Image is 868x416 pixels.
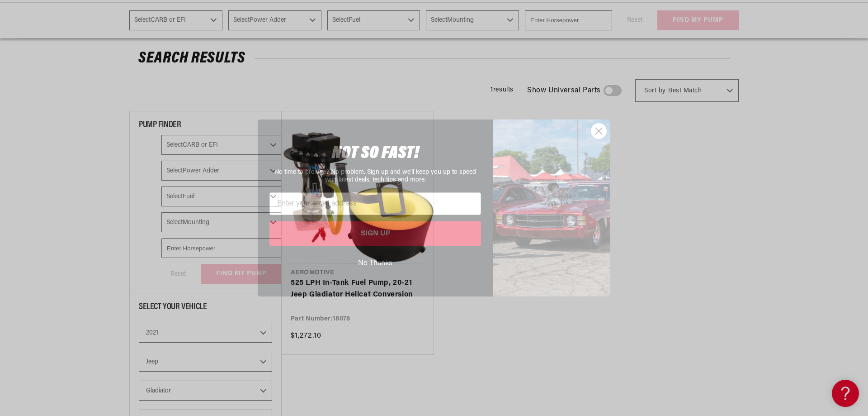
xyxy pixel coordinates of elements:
button: No Thanks [269,255,481,272]
button: Close dialog [591,123,607,139]
img: 85cdd541-2605-488b-b08c-a5ee7b438a35.jpeg [493,120,610,296]
button: SIGN UP [269,221,481,246]
span: No time to browse? No problem. Sign up and we'll keep you up to speed with latest deals, tech tip... [274,169,476,183]
input: Enter your email address [269,192,481,215]
span: NOT SO FAST! [332,144,419,163]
